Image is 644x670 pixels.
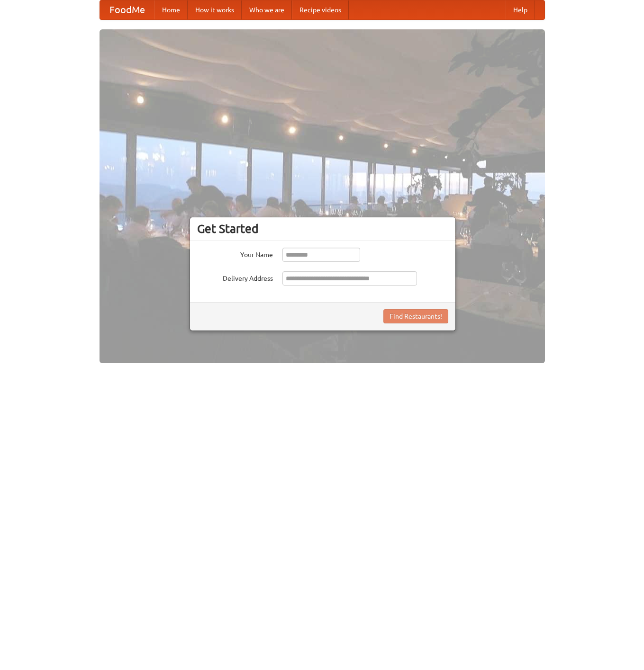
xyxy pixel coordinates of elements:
[242,0,292,19] a: Who we are
[197,248,273,259] label: Your Name
[154,0,188,19] a: Home
[188,0,242,19] a: How it works
[292,0,349,19] a: Recipe videos
[197,271,273,283] label: Delivery Address
[506,0,535,19] a: Help
[100,0,154,19] a: FoodMe
[197,222,448,236] h3: Get Started
[383,309,448,323] button: Find Restaurants!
